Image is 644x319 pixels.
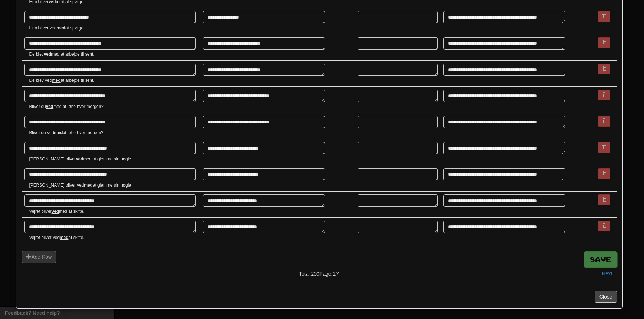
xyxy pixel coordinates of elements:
[584,251,617,268] button: Save
[22,251,56,263] button: Add Row
[218,267,420,277] div: Total: 200 Page: 1 / 4
[29,235,197,241] small: Vejret bliver ved at skifte.
[29,51,197,57] small: De blev med at arbejde til sent.
[29,130,197,136] small: Bliver du ved at løbe hver morgen?
[54,130,63,135] u: med
[46,104,54,109] u: ved
[29,156,197,162] small: [PERSON_NAME] bliver med at glemme sin nøgle.
[44,52,51,57] u: ved
[76,156,83,161] u: ved
[29,78,197,84] small: De blev ved at arbejde til sent.
[29,104,197,110] small: Bliver du med at løbe hver morgen?
[597,267,617,280] button: Next
[29,25,197,31] small: Hun bliver ved at spørge.
[29,182,197,188] small: [PERSON_NAME] bliver ved at glemme sin nøgle.
[52,209,59,214] u: ved
[29,208,197,215] small: Vejret bliver med at skifte.
[52,78,60,83] u: med
[595,291,617,303] button: Close
[84,183,92,188] u: med
[60,235,68,240] u: med
[56,25,65,31] u: med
